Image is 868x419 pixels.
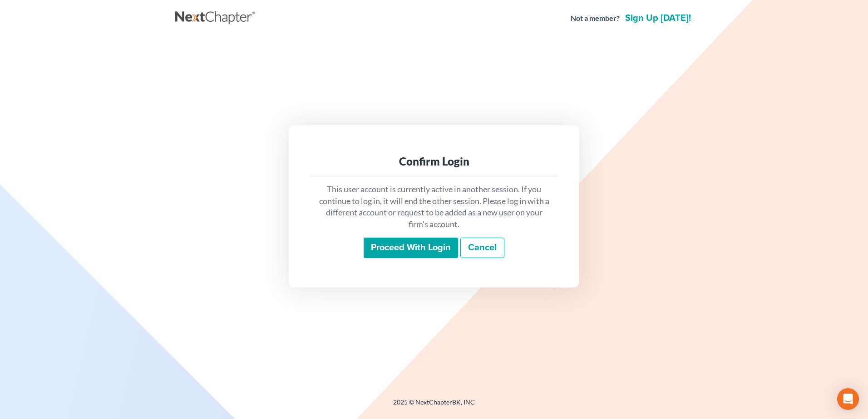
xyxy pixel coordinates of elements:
[571,13,620,24] strong: Not a member?
[623,14,693,23] a: Sign up [DATE]!
[175,398,693,414] div: 2025 © NextChapterBK, INC
[364,238,458,258] input: Proceed with login
[318,154,550,169] div: Confirm Login
[318,184,550,230] p: This user account is currently active in another session. If you continue to log in, it will end ...
[837,388,859,410] div: Open Intercom Messenger
[460,238,504,258] a: Cancel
